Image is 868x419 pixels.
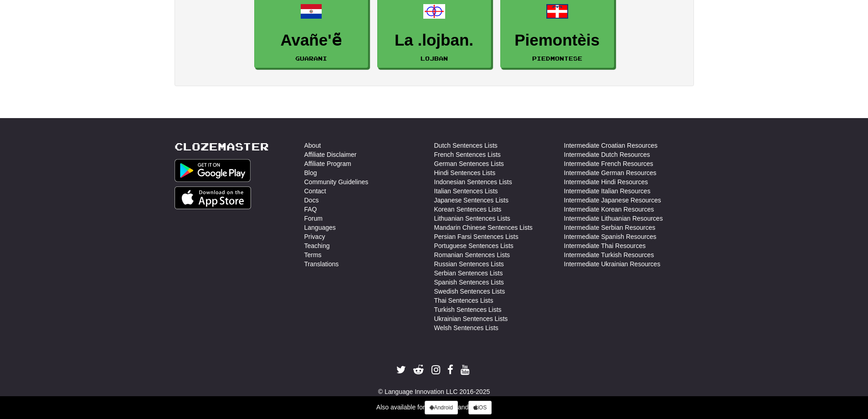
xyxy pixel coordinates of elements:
a: French Sentences Lists [434,150,501,159]
a: Serbian Sentences Lists [434,269,503,278]
a: Privacy [304,232,325,241]
a: Terms [304,250,322,259]
a: Contact [304,186,326,196]
a: iOS [468,401,492,414]
a: Intermediate Ukrainian Resources [564,259,661,269]
a: Mandarin Chinese Sentences Lists [434,223,533,232]
a: Intermediate Korean Resources [564,205,654,214]
a: Swedish Sentences Lists [434,287,505,296]
h3: Avañe'ẽ [259,31,363,49]
a: Russian Sentences Lists [434,259,504,269]
img: Get it on App Store [175,186,252,209]
a: Korean Sentences Lists [434,205,502,214]
a: Intermediate Thai Resources [564,241,646,250]
a: Blog [304,168,317,177]
a: Forum [304,214,323,223]
a: Intermediate Japanese Resources [564,196,661,205]
a: Translations [304,259,339,269]
small: Lojban [421,55,448,62]
h3: Piemontèis [505,31,609,49]
small: Guarani [295,55,327,62]
a: Intermediate Lithuanian Resources [564,214,663,223]
a: About [304,141,321,150]
a: FAQ [304,205,317,214]
a: Languages [304,223,336,232]
a: Intermediate Hindi Resources [564,177,648,186]
a: Intermediate Croatian Resources [564,141,657,150]
a: Intermediate Italian Resources [564,186,651,196]
a: Intermediate Dutch Resources [564,150,650,159]
a: Intermediate French Resources [564,159,653,168]
a: Teaching [304,241,330,250]
a: Intermediate Serbian Resources [564,223,656,232]
a: Portuguese Sentences Lists [434,241,514,250]
a: Spanish Sentences Lists [434,278,504,287]
a: Intermediate Turkish Resources [564,250,654,259]
a: Romanian Sentences Lists [434,250,510,259]
img: Get it on Google Play [175,159,251,182]
a: Japanese Sentences Lists [434,196,508,205]
a: Docs [304,196,319,205]
a: German Sentences Lists [434,159,504,168]
a: Thai Sentences Lists [434,296,493,305]
a: Hindi Sentences Lists [434,168,496,177]
a: Persian Farsi Sentences Lists [434,232,519,241]
a: Italian Sentences Lists [434,186,498,196]
a: Ukrainian Sentences Lists [434,314,508,323]
a: Affiliate Disclaimer [304,150,357,159]
a: Lithuanian Sentences Lists [434,214,510,223]
div: © Language Innovation LLC 2016-2025 [175,387,694,396]
small: Piedmontese [532,55,582,62]
a: Community Guidelines [304,177,369,186]
a: Intermediate German Resources [564,168,657,177]
a: Welsh Sentences Lists [434,323,498,332]
h3: La .lojban. [382,31,486,49]
a: Intermediate Spanish Resources [564,232,657,241]
a: Affiliate Program [304,159,351,168]
a: Turkish Sentences Lists [434,305,502,314]
a: Clozemaster [175,141,269,152]
a: Indonesian Sentences Lists [434,177,512,186]
a: Dutch Sentences Lists [434,141,498,150]
a: Android [425,401,457,414]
